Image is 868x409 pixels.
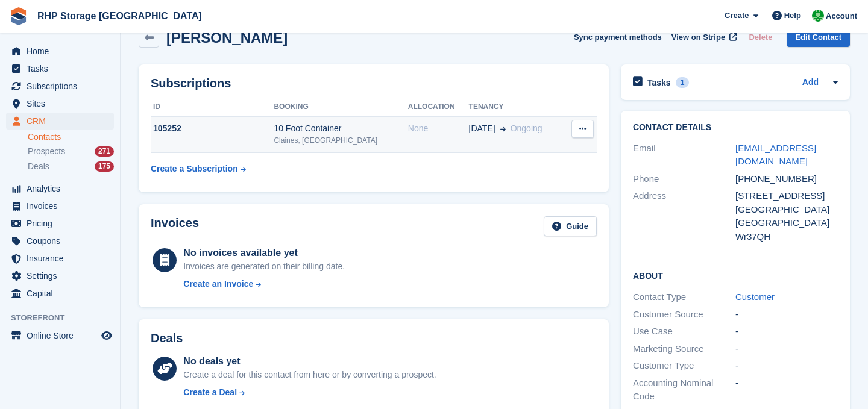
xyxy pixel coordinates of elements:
div: Address [633,189,735,243]
span: Prospects [28,146,65,157]
a: Deals 175 [28,160,114,173]
div: Contact Type [633,290,735,304]
span: Ongoing [511,123,542,133]
a: Create an Invoice [183,278,345,290]
span: Deals [28,161,49,172]
th: ID [151,98,274,117]
div: Marketing Source [633,342,735,356]
a: menu [6,267,114,284]
div: Create a deal for this contact from here or by converting a prospect. [183,369,436,381]
a: menu [6,327,114,344]
span: Online Store [27,327,99,344]
div: [PHONE_NUMBER] [735,172,838,186]
a: Guide [544,216,597,236]
a: Create a Deal [183,386,436,399]
div: - [735,342,838,356]
div: No invoices available yet [183,246,345,260]
span: View on Stripe [671,31,725,43]
a: menu [6,113,114,130]
span: Subscriptions [27,78,99,95]
div: - [735,308,838,322]
div: 175 [95,161,114,172]
h2: Deals [151,331,183,345]
a: menu [6,95,114,112]
a: menu [6,250,114,267]
div: 10 Foot Container [274,122,407,135]
span: Help [784,10,801,22]
img: Rod [812,10,824,22]
div: 271 [95,146,114,157]
span: Settings [27,267,99,284]
div: Create a Deal [183,386,237,399]
div: [STREET_ADDRESS] [735,189,838,203]
h2: [PERSON_NAME] [166,30,288,46]
a: RHP Storage [GEOGRAPHIC_DATA] [33,6,207,26]
span: Insurance [27,250,99,267]
a: menu [6,180,114,197]
a: Preview store [99,328,114,343]
span: [DATE] [469,122,495,135]
h2: Tasks [647,77,671,88]
a: [EMAIL_ADDRESS][DOMAIN_NAME] [735,143,816,167]
a: Edit Contact [787,27,850,47]
div: Use Case [633,325,735,339]
h2: Invoices [151,216,199,236]
div: Claines, [GEOGRAPHIC_DATA] [274,135,407,146]
span: Pricing [27,215,99,232]
span: Invoices [27,198,99,214]
div: Customer Source [633,308,735,322]
th: Booking [274,98,407,117]
a: menu [6,215,114,232]
div: - [735,359,838,373]
span: Analytics [27,180,99,197]
a: menu [6,60,114,77]
div: Wr37QH [735,230,838,244]
img: stora-icon-8386f47178a22dfd0bd8f6a31ec36ba5ce8667c1dd55bd0f319d3a0aa187defe.svg [10,7,28,25]
h2: About [633,269,838,281]
div: [GEOGRAPHIC_DATA] [735,203,838,217]
span: Home [27,43,99,60]
a: Customer [735,292,775,302]
span: Sites [27,95,99,112]
div: [GEOGRAPHIC_DATA] [735,216,838,230]
div: No deals yet [183,354,436,369]
a: View on Stripe [667,27,740,47]
div: Phone [633,172,735,186]
a: Add [802,76,819,90]
a: menu [6,233,114,249]
span: Create [725,10,749,22]
div: Create a Subscription [151,163,238,175]
a: menu [6,78,114,95]
div: None [408,122,469,135]
a: menu [6,198,114,214]
div: Invoices are generated on their billing date. [183,260,345,273]
a: Prospects 271 [28,145,114,158]
div: Customer Type [633,359,735,373]
a: Create a Subscription [151,158,246,180]
div: 105252 [151,122,274,135]
span: Capital [27,285,99,302]
button: Delete [744,27,777,47]
div: Accounting Nominal Code [633,376,735,404]
span: Coupons [27,233,99,249]
span: Account [826,10,857,22]
h2: Subscriptions [151,76,597,90]
button: Sync payment methods [574,27,662,47]
div: - [735,325,838,339]
h2: Contact Details [633,123,838,133]
th: Tenancy [469,98,564,117]
span: CRM [27,113,99,130]
th: Allocation [408,98,469,117]
div: - [735,376,838,404]
span: Tasks [27,60,99,77]
span: Storefront [11,312,120,324]
a: menu [6,285,114,302]
a: Contacts [28,131,114,143]
div: Create an Invoice [183,278,253,290]
div: 1 [676,77,690,88]
div: Email [633,142,735,169]
a: menu [6,43,114,60]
